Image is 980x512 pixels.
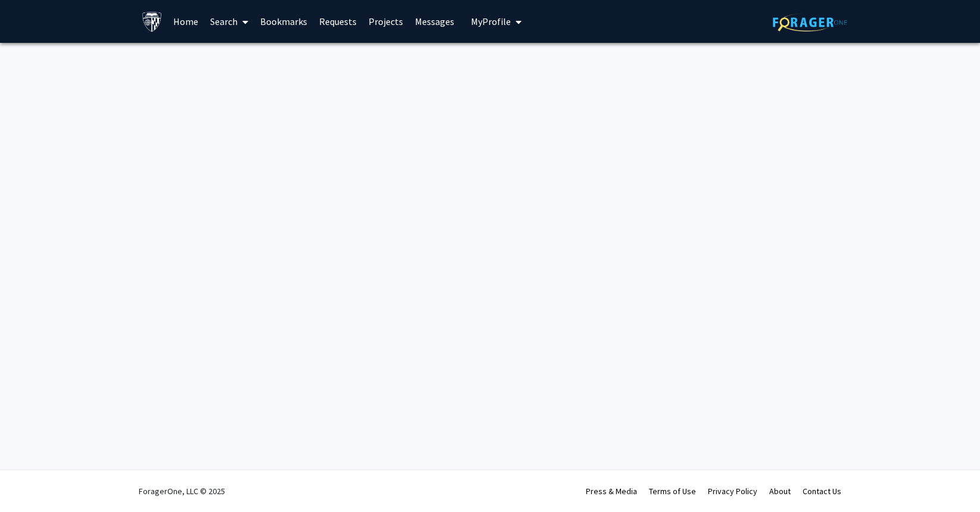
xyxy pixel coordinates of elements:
[409,1,460,42] a: Messages
[204,1,254,42] a: Search
[167,1,204,42] a: Home
[313,1,363,42] a: Requests
[586,486,637,497] a: Press & Media
[649,486,696,497] a: Terms of Use
[769,486,791,497] a: About
[708,486,757,497] a: Privacy Policy
[471,15,511,27] span: My Profile
[139,470,225,512] div: ForagerOne, LLC © 2025
[803,486,841,497] a: Contact Us
[773,13,847,32] img: ForagerOne Logo
[363,1,409,42] a: Projects
[254,1,313,42] a: Bookmarks
[142,11,163,32] img: Johns Hopkins University Logo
